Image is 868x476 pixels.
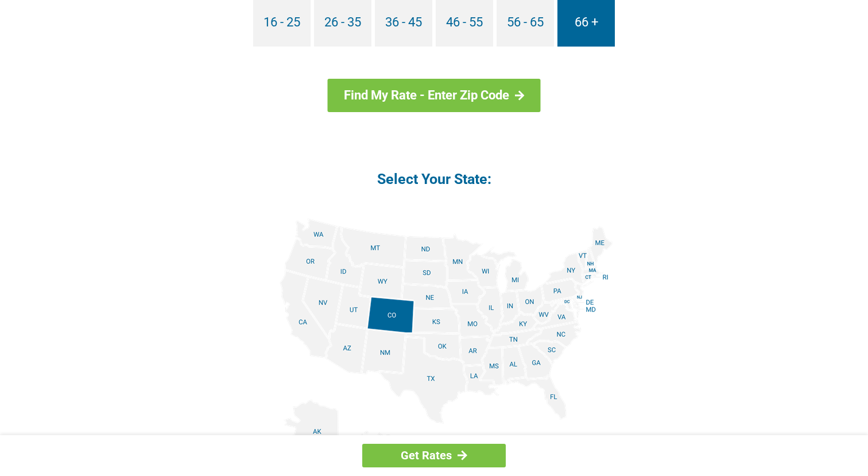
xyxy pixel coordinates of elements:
[158,170,710,189] h4: Select Your State:
[362,444,506,467] a: Get Rates
[328,79,541,112] a: Find My Rate - Enter Zip Code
